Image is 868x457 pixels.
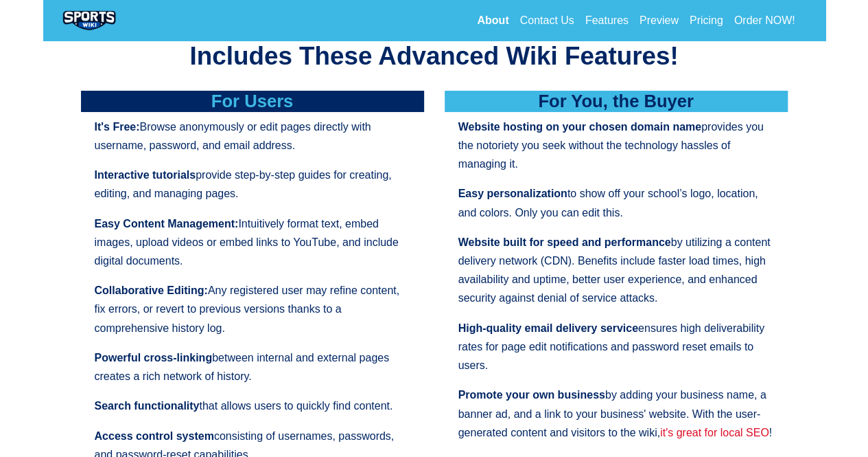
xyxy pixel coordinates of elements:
b: Access control system [95,430,214,442]
b: High-quality email delivery service [458,322,638,334]
a: Order NOW! [729,5,801,35]
b: Easy personalization [458,188,567,199]
p: that allows users to quickly find content. [95,397,410,415]
h1: Includes These Advanced Wiki Features! [71,41,798,71]
a: Features [580,5,634,35]
a: About [471,5,514,35]
img: Sports Wiki [62,10,116,31]
a: it's great for local SEO [660,427,769,438]
b: Interactive tutorials [95,169,196,181]
b: Website built for speed and performance [458,236,671,248]
b: It's Free: [95,121,140,133]
a: Contact Us [515,5,580,35]
p: provide step-by-step guides for creating, editing, and managing pages. [95,166,410,203]
p: Intuitively format text, embed images, upload videos or embed links to YouTube, and include digit... [95,214,410,271]
h3: For You, the Buyer [445,91,788,112]
b: Promote your own business [458,389,605,401]
p: by adding your business name, a banner ad, and a link to your business' website. With the user-ge... [458,386,774,442]
b: Powerful cross-linking [95,352,213,364]
p: between internal and external pages creates a rich network of history. [95,348,410,386]
b: Easy Content Management: [95,218,239,230]
p: Any registered user may refine content, fix errors, or revert to previous versions thanks to a co... [95,281,410,337]
p: provides you the notoriety you seek without the technology hassles of managing it. [458,118,774,174]
b: Website hosting on your chosen domain name [458,121,701,133]
p: by utilizing a content delivery network (CDN). Benefits include faster load times, high availabil... [458,233,774,308]
p: ensures high deliverability rates for page edit notifications and password reset emails to users. [458,319,774,375]
p: to show off your school’s logo, location, and colors. Only you can edit this. [458,184,774,221]
a: Pricing [684,5,729,35]
p: Browse anonymously or edit pages directly with username, password, and email address. [95,118,410,155]
h3: For Users [81,91,424,112]
a: Preview [634,5,684,35]
b: Search functionality [95,400,200,412]
b: Collaborative Editing: [95,285,208,296]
